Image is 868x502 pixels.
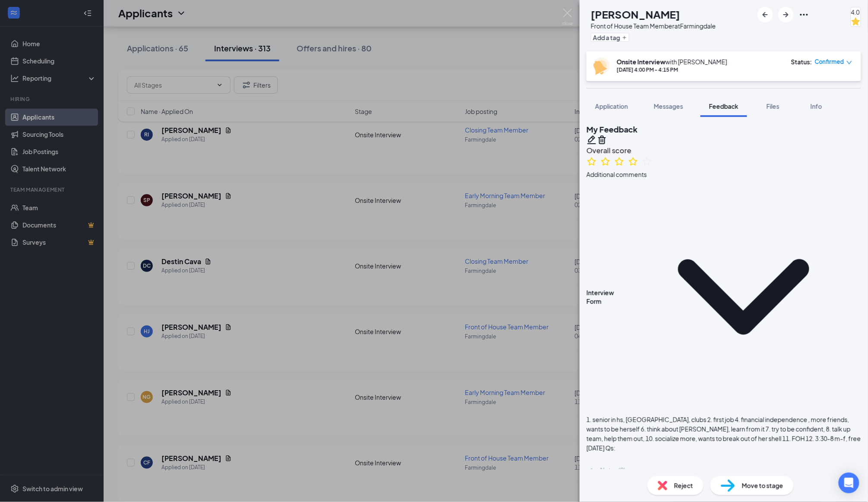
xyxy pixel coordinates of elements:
svg: ChevronUp [587,465,597,475]
button: ArrowRight [778,7,794,22]
div: Front of House Team Member at Farmingdale [591,22,716,30]
span: Reject [674,481,693,490]
span: Files [767,102,780,110]
div: Status : [791,57,812,66]
h3: Overall score [587,145,861,156]
span: Confirmed [815,57,844,66]
svg: StarBorder [587,156,597,167]
svg: ChevronDown [626,179,861,414]
button: PlusAdd a tag [591,33,629,42]
svg: Pencil [587,135,597,145]
span: Application [595,102,628,110]
span: Additional comments [587,170,647,179]
svg: ArrowRight [781,9,791,20]
div: Open Intercom Messenger [839,473,859,493]
span: Move to stage [742,481,783,490]
h2: My Feedback [587,124,861,135]
svg: Ellipses [799,9,809,20]
span: Info [811,102,822,110]
svg: StarBorder [614,156,625,167]
span: 1. senior in hs, [GEOGRAPHIC_DATA], clubs 2. first job 4. financial independence , more friends, ... [587,416,861,452]
svg: StarBorder [600,156,611,167]
svg: ArrowLeftNew [760,9,770,20]
svg: Plus [622,35,627,40]
svg: Trash [597,135,607,145]
div: Interview Form [587,288,624,306]
svg: StarBorder [628,156,638,167]
span: Feedback [709,102,739,110]
b: Onsite Interview [617,58,666,66]
span: down [846,60,852,66]
div: Notes (0) [600,466,625,474]
button: ArrowLeftNew [758,7,773,22]
svg: StarBorder [642,156,652,167]
span: 4.0 [851,7,861,17]
h1: [PERSON_NAME] [591,7,680,22]
div: with [PERSON_NAME] [617,57,727,66]
div: [DATE] 4:00 PM - 4:15 PM [617,66,727,73]
span: Messages [654,102,683,110]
